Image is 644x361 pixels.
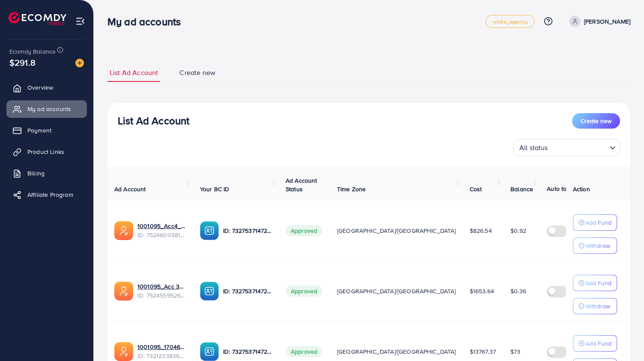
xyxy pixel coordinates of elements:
button: Add Fund [573,214,617,231]
span: My ad accounts [27,105,71,113]
a: Overview [6,79,87,96]
a: 1001095_1704607619722 [137,343,186,351]
div: <span class='underline'>1001095_Acc4_1751957612300</span></br>7524600581361696769 [137,222,186,239]
span: ID: 7524559526306070535 [137,291,186,300]
p: Add Fund [585,338,611,349]
span: ID: 7524600581361696769 [137,231,186,239]
p: ID: 7327537147282571265 [223,226,272,236]
img: ic-ads-acc.e4c84228.svg [114,282,133,301]
span: Create new [581,117,611,125]
span: Your BC ID [200,185,230,193]
p: Withdraw [585,301,610,311]
span: $0.92 [510,226,526,235]
h3: List Ad Account [118,114,189,127]
p: ID: 7327537147282571265 [223,346,272,357]
p: Withdraw [585,241,610,251]
img: ic-ads-acc.e4c84228.svg [114,342,133,361]
span: Ecomdy Balance [9,47,56,56]
button: Create new [572,113,620,129]
a: white_agency [486,15,535,28]
span: All status [518,141,550,154]
span: Affiliate Program [27,190,73,199]
span: Product Links [27,147,64,156]
p: [PERSON_NAME] [584,16,630,27]
span: $13767.37 [470,347,496,356]
span: [GEOGRAPHIC_DATA]/[GEOGRAPHIC_DATA] [337,226,456,235]
img: ic-ba-acc.ded83a64.svg [200,221,219,240]
span: Time Zone [337,185,366,193]
span: Ad Account Status [286,176,317,193]
button: Withdraw [573,238,617,254]
a: Payment [6,122,87,139]
span: List Ad Account [110,68,158,78]
span: Overview [27,83,53,92]
button: Withdraw [573,298,617,314]
a: Product Links [6,143,87,160]
span: Ad Account [114,185,146,193]
a: My ad accounts [6,100,87,117]
a: 1001095_Acc 3_1751948238983 [137,282,186,291]
input: Search for option [551,140,606,154]
span: Approved [286,346,322,357]
h3: My ad accounts [107,15,188,28]
span: $291.8 [9,56,36,69]
span: Action [573,185,590,193]
span: Approved [286,286,322,297]
p: Auto top-up [547,184,579,194]
div: Search for option [513,139,620,156]
p: Add Fund [585,278,611,288]
span: Balance [510,185,533,193]
p: Add Fund [585,217,611,228]
span: $826.54 [470,226,492,235]
img: menu [75,16,85,26]
img: ic-ba-acc.ded83a64.svg [200,342,219,361]
p: ID: 7327537147282571265 [223,286,272,296]
a: 1001095_Acc4_1751957612300 [137,222,186,230]
span: Billing [27,169,45,177]
span: Create new [179,68,215,78]
img: ic-ba-acc.ded83a64.svg [200,282,219,301]
span: Cost [470,185,482,193]
button: Add Fund [573,335,617,352]
a: Billing [6,165,87,182]
img: logo [9,12,66,25]
div: <span class='underline'>1001095_1704607619722</span></br>7321233836078252033 [137,343,186,360]
span: [GEOGRAPHIC_DATA]/[GEOGRAPHIC_DATA] [337,347,456,356]
a: [PERSON_NAME] [566,16,630,27]
span: $1653.64 [470,287,494,295]
span: $73 [510,347,520,356]
span: white_agency [493,19,528,24]
a: Affiliate Program [6,186,87,203]
span: ID: 7321233836078252033 [137,352,186,360]
img: ic-ads-acc.e4c84228.svg [114,221,133,240]
button: Add Fund [573,275,617,291]
div: <span class='underline'>1001095_Acc 3_1751948238983</span></br>7524559526306070535 [137,282,186,300]
span: Approved [286,225,322,236]
img: image [75,59,84,67]
span: Payment [27,126,51,135]
span: [GEOGRAPHIC_DATA]/[GEOGRAPHIC_DATA] [337,287,456,295]
span: $0.36 [510,287,526,295]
